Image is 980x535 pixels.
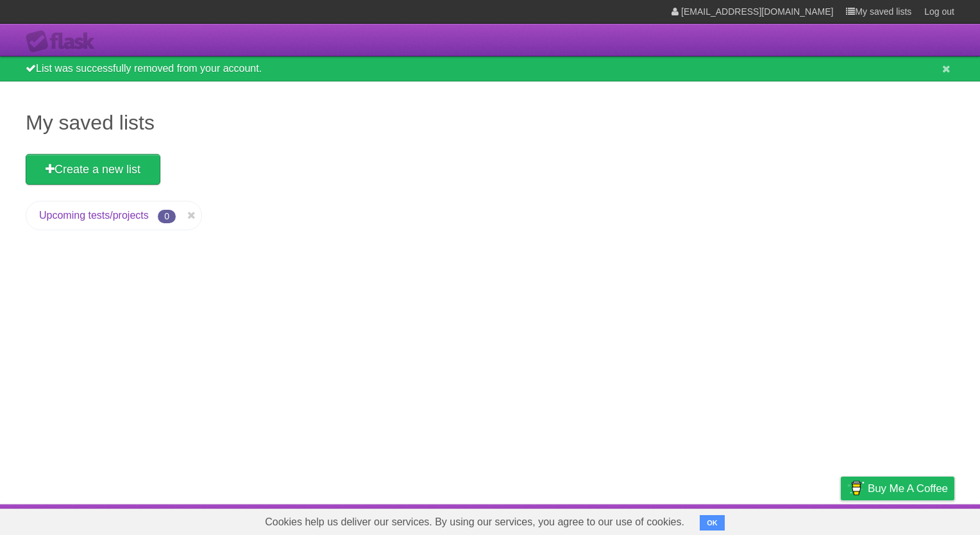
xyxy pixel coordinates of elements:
[158,210,176,223] span: 0
[26,154,160,185] a: Create a new list
[39,210,149,221] a: Upcoming tests/projects
[824,507,857,532] a: Privacy
[868,477,948,500] span: Buy me a coffee
[874,507,954,532] a: Suggest a feature
[713,507,765,532] a: Developers
[26,30,103,53] div: Flask
[252,509,697,535] span: Cookies help us deliver our services. By using our services, you agree to our use of cookies.
[700,515,725,531] button: OK
[670,507,697,532] a: About
[781,507,809,532] a: Terms
[26,107,954,138] h1: My saved lists
[847,477,865,499] img: Buy me a coffee
[841,477,954,500] a: Buy me a coffee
